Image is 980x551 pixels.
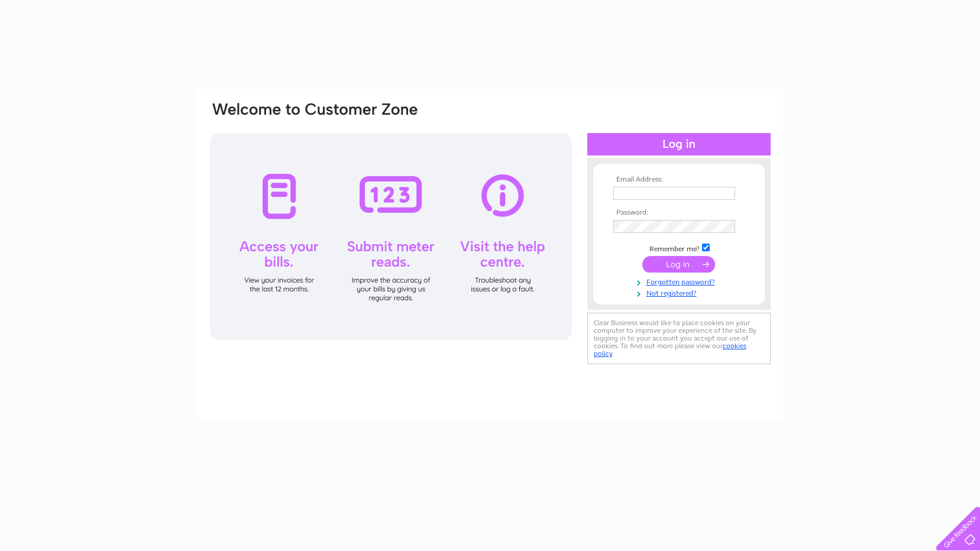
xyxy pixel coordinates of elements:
input: Submit [642,256,715,273]
a: Not registered? [613,287,748,298]
a: Forgotten password? [613,275,748,287]
th: Email Address: [610,176,748,184]
a: cookies policy [594,342,746,358]
th: Password: [610,209,748,217]
div: Clear Business would like to place cookies on your computer to improve your experience of the sit... [587,313,771,364]
td: Remember me? [610,242,748,254]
